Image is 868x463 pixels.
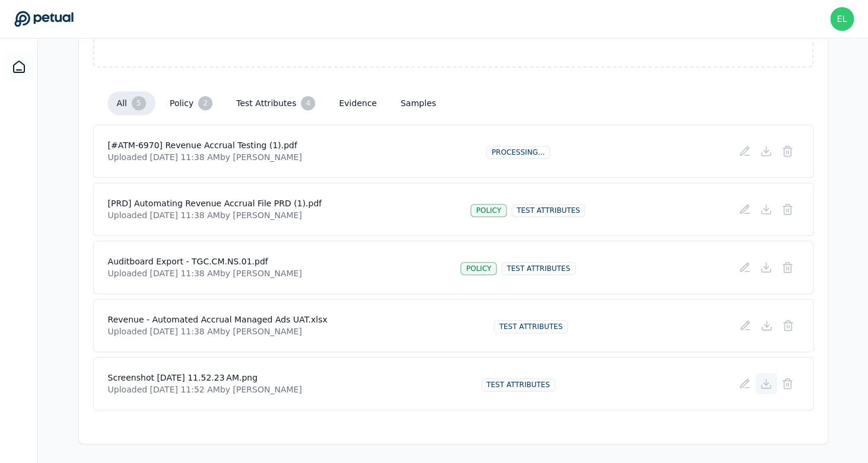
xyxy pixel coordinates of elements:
[132,96,146,110] div: 5
[486,146,549,159] div: Processing...
[755,373,777,394] button: Download File
[5,53,33,81] a: Dashboard
[755,257,777,278] button: Download File
[301,96,315,110] div: 4
[198,96,212,110] div: 2
[107,91,155,115] button: all 5
[227,91,325,115] button: test attributes 4
[494,320,568,333] div: test attributes
[108,197,322,209] h4: [PRD] Automating Revenue Accrual File PRD (1).pdf
[734,141,755,162] button: Add/Edit Description
[756,315,777,336] button: Download File
[501,262,576,275] div: test attributes
[108,139,302,151] h4: [#ATM-6970] Revenue Accrual Testing (1).pdf
[470,204,506,217] div: policy
[108,325,328,337] p: Uploaded [DATE] 11:38 AM by [PERSON_NAME]
[108,256,302,267] h4: Auditboard Export - TGC.CM.NS.01.pdf
[481,378,555,391] div: test attributes
[755,199,777,220] button: Download File
[777,257,798,278] button: Delete File
[734,199,755,220] button: Add/Edit Description
[391,92,446,114] button: samples
[511,204,586,217] div: test attributes
[460,262,496,275] div: policy
[160,91,222,115] button: policy 2
[734,373,755,394] button: Add/Edit Description
[108,384,302,395] p: Uploaded [DATE] 11:52 AM by [PERSON_NAME]
[734,257,755,278] button: Add/Edit Description
[108,209,322,221] p: Uploaded [DATE] 11:38 AM by [PERSON_NAME]
[108,314,328,325] h4: Revenue - Automated Accrual Managed Ads UAT.xlsx
[830,7,854,31] img: eliot+reddit@petual.ai
[735,315,756,336] button: Add/Edit Description
[108,151,302,163] p: Uploaded [DATE] 11:38 AM by [PERSON_NAME]
[108,372,302,384] h4: Screenshot [DATE] 11.52.23 AM.png
[329,92,386,114] button: evidence
[777,199,798,220] button: Delete File
[777,315,799,336] button: Delete File
[777,373,798,394] button: Delete File
[755,141,777,162] button: Download File
[777,141,798,162] button: Delete File
[14,11,74,27] a: Go to Dashboard
[108,267,302,279] p: Uploaded [DATE] 11:38 AM by [PERSON_NAME]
